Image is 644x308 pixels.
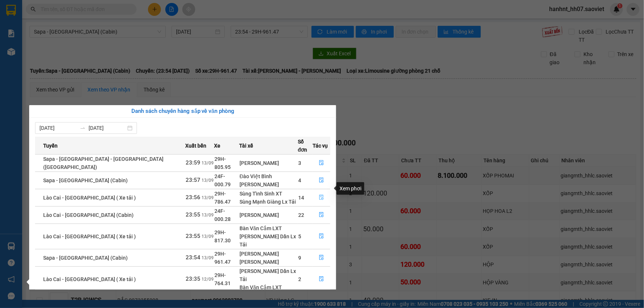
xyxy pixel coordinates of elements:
span: 3 [298,160,301,166]
span: Lào Cai - [GEOGRAPHIC_DATA] ( Xe tải ) [43,233,136,239]
span: 24F-000.79 [214,173,231,187]
span: 2 [298,276,301,282]
span: Xe [214,142,220,150]
span: 23:55 [186,233,200,239]
span: file-done [319,195,324,201]
span: Tác vụ [313,142,328,150]
span: Lào Cai - [GEOGRAPHIC_DATA] ( Xe tải ) [43,195,136,201]
span: swap-right [80,125,86,131]
div: Bàn Văn Cắm LXT [240,224,297,232]
span: 23:56 [186,194,200,201]
span: Tuyến [43,142,58,150]
span: 29H-805.95 [214,156,231,170]
span: file-done [319,276,324,282]
span: 24F-000.28 [214,208,231,222]
span: 29H-817.30 [214,229,231,243]
button: file-done [313,252,330,264]
span: file-done [319,233,324,239]
div: [PERSON_NAME] [240,159,297,167]
span: 14 [298,195,304,201]
div: Xem phơi [337,182,364,195]
span: to [80,125,86,131]
span: file-done [319,212,324,218]
span: 12/09 [202,277,214,282]
span: 9 [298,255,301,261]
span: Số đơn [298,138,312,154]
span: file-done [319,255,324,261]
span: 23:57 [186,177,200,183]
div: Sùng Mạnh Giàng Lx Tải [240,198,297,206]
span: 13/09 [202,212,214,218]
input: Đến ngày [89,124,126,132]
button: file-done [313,157,330,169]
div: [PERSON_NAME] [240,258,297,266]
div: [PERSON_NAME] [240,250,297,258]
span: 13/09 [202,195,214,200]
span: file-done [319,177,324,183]
button: file-done [313,174,330,186]
span: Xuất bến [185,142,206,150]
span: 13/09 [202,178,214,183]
span: 22 [298,212,304,218]
span: Tài xế [239,142,253,150]
div: [PERSON_NAME] [240,211,297,219]
div: Bàn Văn Cắm LXT [240,283,297,291]
span: 23:35 [186,276,200,282]
span: file-done [319,160,324,166]
span: 5 [298,233,301,239]
span: 13/09 [202,160,214,166]
b: Sao Việt [45,17,90,30]
button: file-done [313,192,330,204]
span: 13/09 [202,234,214,239]
span: Sapa - [GEOGRAPHIC_DATA] (Cabin) [43,255,128,261]
div: [PERSON_NAME] [240,180,297,188]
div: Đào Việt Bình [240,172,297,180]
div: [PERSON_NAME] Dần Lx Tải [240,232,297,249]
button: file-done [313,273,330,285]
span: Lào Cai - [GEOGRAPHIC_DATA] (Cabin) [43,212,134,218]
span: 23:54 [186,254,200,261]
span: 23:55 [186,211,200,218]
span: 29H-786.47 [214,191,231,205]
h2: H5R8WPU5 [4,43,59,55]
b: [DOMAIN_NAME] [99,6,178,18]
h2: VP Nhận: VP Hàng LC [39,43,178,89]
input: Từ ngày [39,124,77,132]
button: file-done [313,231,330,242]
span: Sapa - [GEOGRAPHIC_DATA] (Cabin) [43,177,128,183]
span: Lào Cai - [GEOGRAPHIC_DATA] ( Xe tải ) [43,276,136,282]
span: 13/09 [202,255,214,260]
div: Danh sách chuyến hàng sắp về văn phòng [35,107,330,116]
div: Sùng Tỉnh Sinh XT [240,190,297,198]
span: 29H-961.47 [214,251,231,265]
button: file-done [313,209,330,221]
span: Sapa - [GEOGRAPHIC_DATA] - [GEOGRAPHIC_DATA] ([GEOGRAPHIC_DATA]) [43,156,163,170]
span: 23:59 [186,159,200,166]
img: logo.jpg [4,6,41,43]
span: 4 [298,177,301,183]
div: [PERSON_NAME] Dần Lx Tải [240,267,297,283]
span: 29H-764.31 [214,272,231,286]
